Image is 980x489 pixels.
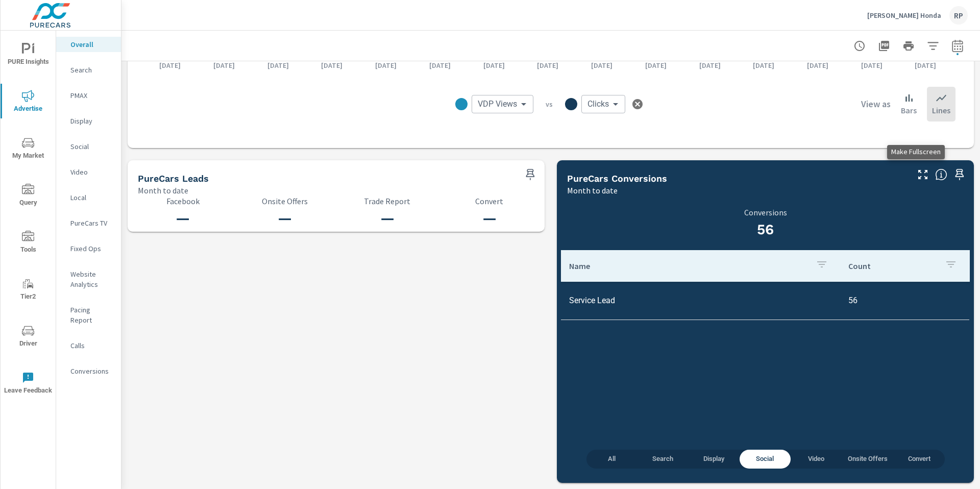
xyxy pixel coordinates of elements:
p: Month to date [567,184,618,197]
p: [DATE] [368,60,404,70]
p: Fixed Ops [70,243,113,254]
td: Service Lead [561,287,840,313]
p: Onsite Offers [240,197,330,206]
h3: — [240,210,330,227]
p: [DATE] [260,60,296,70]
h3: — [138,210,228,227]
span: Tools [4,231,53,256]
span: Advertise [4,90,53,115]
p: vs [533,100,565,109]
span: Clicks [587,99,609,109]
p: Count [848,261,937,271]
button: Select Date Range [947,36,968,56]
p: Lines [932,104,950,116]
div: Overall [56,37,121,52]
p: Pacing Report [70,305,113,325]
td: 56 [840,287,969,313]
h5: PureCars Leads [138,173,209,184]
div: Display [56,113,121,129]
p: Trade Report [342,197,432,206]
div: nav menu [1,31,56,406]
p: Social [70,141,113,152]
span: Understand conversion over the selected time range. [935,168,947,181]
div: Fixed Ops [56,241,121,256]
p: Conversions [567,208,964,217]
span: My Market [4,137,53,162]
span: PURE Insights [4,43,53,68]
button: "Export Report to PDF" [874,36,894,56]
p: Display [70,116,113,126]
div: Website Analytics [56,266,121,292]
span: Search [644,453,682,465]
p: [DATE] [746,60,781,70]
p: Name [569,261,807,271]
p: Calls [70,340,113,351]
div: Clicks [581,95,625,113]
p: [DATE] [854,60,890,70]
div: VDP Views [472,95,533,113]
span: Social [746,453,785,465]
span: Display [695,453,733,465]
p: [DATE] [314,60,350,70]
p: [DATE] [584,60,620,70]
div: Pacing Report [56,302,121,328]
span: Tier2 [4,278,53,303]
p: Video [70,167,113,177]
span: All [593,453,631,465]
p: [DATE] [638,60,674,70]
p: PMAX [70,90,113,101]
p: [DATE] [692,60,728,70]
h5: PureCars Conversions [567,173,667,184]
p: Overall [70,39,113,50]
p: Convert [445,197,534,206]
p: Search [70,65,113,75]
p: Bars [901,104,917,116]
div: Video [56,164,121,180]
h6: View as [861,99,891,109]
button: Print Report [898,36,919,56]
div: Conversions [56,363,121,379]
span: Driver [4,325,53,350]
div: Local [56,190,121,205]
div: PureCars TV [56,215,121,231]
p: Website Analytics [70,269,113,289]
span: Query [4,184,53,209]
p: Conversions [70,366,113,376]
p: [DATE] [476,60,512,70]
span: Save this to your personalized report [951,166,968,183]
button: Apply Filters [923,36,943,56]
div: PMAX [56,88,121,103]
span: Save this to your personalized report [522,166,538,183]
p: [DATE] [422,60,458,70]
h3: — [445,210,534,227]
span: Onsite Offers [848,453,888,465]
h3: 56 [567,221,964,238]
span: Convert [900,453,939,465]
div: Calls [56,338,121,353]
span: VDP Views [478,99,517,109]
span: Leave Feedback [4,372,53,397]
p: Local [70,192,113,203]
div: Search [56,62,121,78]
p: [DATE] [800,60,836,70]
p: [DATE] [152,60,188,70]
div: Social [56,139,121,154]
p: [PERSON_NAME] Honda [867,11,941,20]
p: [DATE] [530,60,566,70]
p: [DATE] [206,60,242,70]
p: Facebook [138,197,228,206]
span: Video [797,453,836,465]
p: [DATE] [908,60,943,70]
h3: — [342,210,432,227]
p: PureCars TV [70,218,113,228]
p: Month to date [138,184,188,197]
div: RP [949,6,968,25]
